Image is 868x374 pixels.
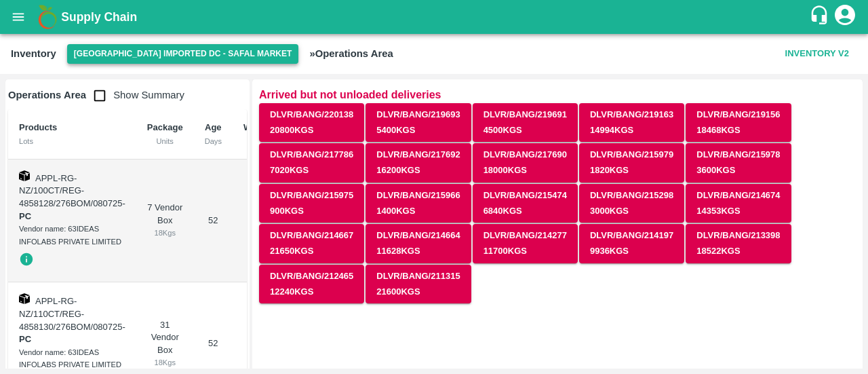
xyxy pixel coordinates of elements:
img: box [19,170,30,181]
button: DLVR/BANG/21915618468Kgs [686,103,791,143]
button: DLVR/BANG/2159783600Kgs [686,143,791,183]
button: DLVR/BANG/2177867020Kgs [259,143,364,183]
div: Lots [19,135,125,147]
img: logo [34,3,61,31]
div: 7 Vendor Box [147,202,183,240]
button: DLVR/BANG/21427711700Kgs [473,224,578,263]
b: Products [19,122,57,132]
button: DLVR/BANG/21769216200Kgs [366,143,471,183]
button: DLVR/BANG/21467414353Kgs [686,184,791,223]
b: Operations Area [8,90,86,100]
td: 52 [194,160,233,283]
button: DLVR/BANG/2141979936Kgs [579,224,684,263]
button: DLVR/BANG/21131521600Kgs [366,265,471,304]
span: - [19,198,125,221]
b: Package [147,122,183,132]
button: DLVR/BANG/2159661400Kgs [366,184,471,223]
div: 18 Kgs [147,227,183,239]
div: Vendor name: 63IDEAS INFOLABS PRIVATE LIMITED [19,346,125,371]
b: Inventory [11,48,56,59]
button: DLVR/BANG/21916314994Kgs [579,103,684,143]
button: DLVR/BANG/215975900Kgs [259,184,364,223]
p: Arrived but not unloaded deliveries [259,86,856,103]
button: DLVR/BANG/21466411628Kgs [366,224,471,263]
b: Weight [243,122,273,132]
button: DLVR/BANG/21246512240Kgs [259,265,364,304]
div: 18 Kgs [147,356,183,369]
button: DLVR/BANG/21466721650Kgs [259,224,364,263]
div: account of current user [833,3,857,31]
button: DLVR/BANG/22013820800Kgs [259,103,364,143]
div: 31 Vendor Box [147,319,183,369]
button: DLVR/BANG/2159791820Kgs [579,143,684,183]
b: Age [205,122,222,132]
strong: PC [19,211,31,221]
b: » Operations Area [309,48,393,59]
button: DLVR/BANG/2196914500Kgs [473,103,578,143]
b: Supply Chain [61,10,137,24]
span: Show Summary [86,90,184,100]
a: Supply Chain [61,7,809,26]
button: Inventory V2 [780,42,854,66]
button: DLVR/BANG/21339818522Kgs [686,224,791,263]
div: customer-support [809,5,833,29]
button: DLVR/BANG/21769018000Kgs [473,143,578,183]
button: Select DC [67,44,299,64]
span: APPL-RG-NZ/110CT/REG-4858130/276BOM/080725 [19,296,123,331]
button: open drawer [3,1,34,33]
button: DLVR/BANG/2154746840Kgs [473,184,578,223]
div: Units [147,135,183,147]
strong: PC [19,334,31,344]
div: Vendor name: 63IDEAS INFOLABS PRIVATE LIMITED [19,223,125,248]
span: APPL-RG-NZ/100CT/REG-4858128/276BOM/080725 [19,173,123,208]
button: DLVR/BANG/2196935400Kgs [366,103,471,143]
img: box [19,293,30,304]
div: Kgs [243,135,273,147]
div: Days [205,135,222,147]
button: DLVR/BANG/2152983000Kgs [579,184,684,223]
